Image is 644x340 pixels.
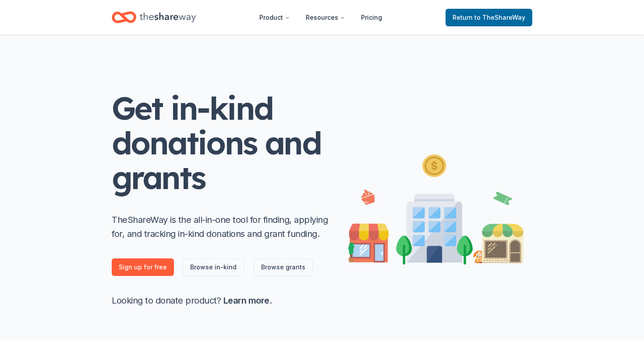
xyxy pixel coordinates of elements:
[474,14,525,21] span: to TheShareWay
[252,9,297,26] button: Product
[453,12,525,23] span: Return
[348,151,524,265] img: Illustration for landing page
[254,258,313,276] a: Browse grants
[252,7,389,28] nav: Main
[354,9,389,26] a: Pricing
[112,213,331,241] p: TheShareWay is the all-in-one tool for finding, applying for, and tracking in-kind donations and ...
[446,9,532,26] a: Returnto TheShareWay
[112,91,331,195] h1: Get in-kind donations and grants
[112,258,174,276] a: Sign up for free
[299,9,352,26] button: Resources
[112,7,196,28] a: Home
[183,258,244,276] a: Browse in-kind
[223,295,269,306] a: Learn more
[112,293,331,308] p: Looking to donate product? .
